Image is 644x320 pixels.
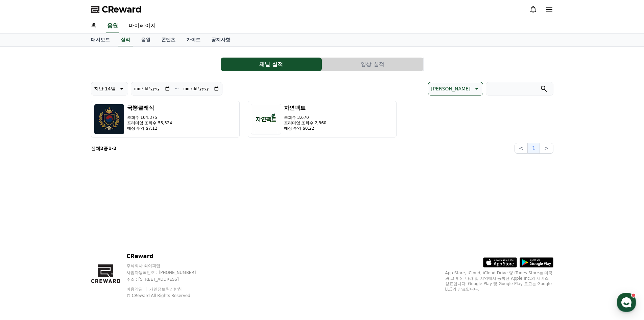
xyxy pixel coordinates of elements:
[515,143,528,154] button: <
[127,104,172,112] h3: 국뽕클래식
[91,101,240,137] button: 국뽕클래식 조회수 104,375 프리미엄 조회수 55,524 예상 수익 $7.12
[181,34,206,46] a: 가이드
[127,120,172,126] p: 프리미엄 조회수 55,524
[91,145,117,152] p: 전체 중 -
[118,34,133,46] a: 실적
[106,19,119,33] a: 음원
[284,126,327,131] p: 예상 수익 $0.22
[136,34,156,46] a: 음원
[428,82,483,95] button: [PERSON_NAME]
[445,270,553,292] p: App Store, iCloud, iCloud Drive 및 iTunes Store는 미국과 그 밖의 나라 및 지역에서 등록된 Apple Inc.의 서비스 상표입니다. Goo...
[284,120,327,126] p: 프리미엄 조회수 2,360
[123,19,161,33] a: 마이페이지
[174,85,179,93] p: ~
[540,143,553,154] button: >
[102,4,142,15] span: CReward
[528,143,540,154] button: 1
[127,126,172,131] p: 예상 수익 $7.12
[126,252,209,260] p: CReward
[431,84,470,93] p: [PERSON_NAME]
[94,84,116,93] p: 지난 14일
[91,4,142,15] a: CReward
[108,146,112,151] strong: 1
[86,19,102,33] a: 홈
[322,58,423,71] button: 영상 실적
[126,293,209,298] p: © CReward All Rights Reserved.
[100,146,104,151] strong: 2
[248,101,397,137] button: 자연팩트 조회수 3,670 프리미엄 조회수 2,360 예상 수익 $0.22
[86,34,115,46] a: 대시보드
[91,82,128,95] button: 지난 14일
[284,104,327,112] h3: 자연팩트
[126,270,209,275] p: 사업자등록번호 : [PHONE_NUMBER]
[251,104,281,134] img: 자연팩트
[126,263,209,269] p: 주식회사 와이피랩
[126,277,209,282] p: 주소 : [STREET_ADDRESS]
[221,58,322,71] button: 채널 실적
[127,115,172,120] p: 조회수 104,375
[206,34,236,46] a: 공지사항
[149,287,182,292] a: 개인정보처리방침
[126,287,148,292] a: 이용약관
[284,115,327,120] p: 조회수 3,670
[156,34,181,46] a: 콘텐츠
[113,146,117,151] strong: 2
[94,104,124,134] img: 국뽕클래식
